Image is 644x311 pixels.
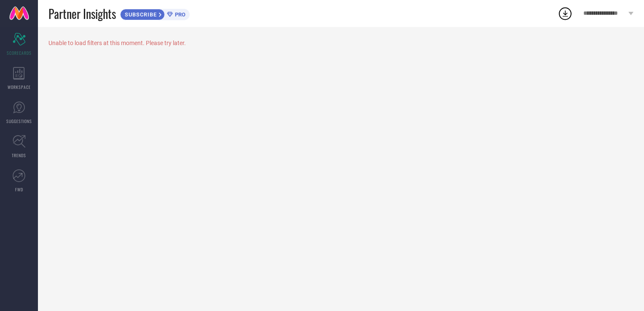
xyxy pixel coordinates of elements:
span: Partner Insights [48,5,116,22]
div: Unable to load filters at this moment. Please try later. [48,40,633,46]
span: PRO [173,11,185,18]
span: SUGGESTIONS [6,118,32,124]
span: FWD [15,186,23,193]
span: WORKSPACE [8,84,31,90]
span: TRENDS [12,152,26,158]
a: SUBSCRIBEPRO [120,7,190,20]
div: Open download list [558,6,573,21]
span: SCORECARDS [7,50,32,56]
span: SUBSCRIBE [121,11,159,18]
